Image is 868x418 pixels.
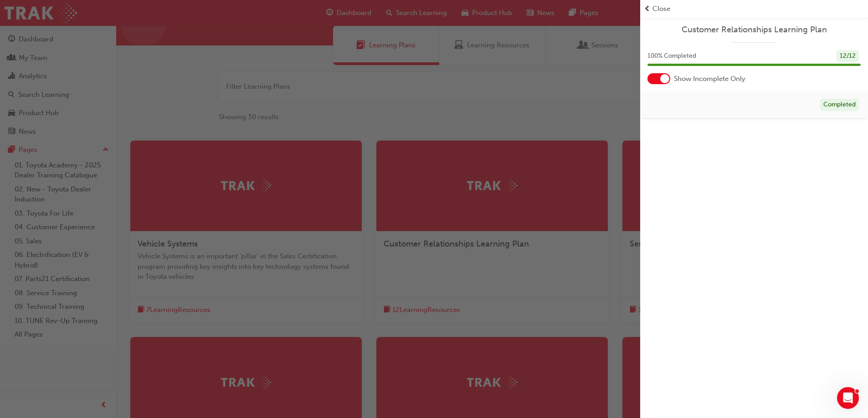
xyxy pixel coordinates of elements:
div: Completed [820,99,859,111]
span: Close [652,4,670,14]
a: Customer Relationships Learning Plan [647,25,861,35]
span: Show Incomplete Only [674,74,745,84]
span: 100 % Completed [647,51,696,61]
iframe: Intercom live chat [837,387,859,409]
button: prev-iconClose [644,4,864,14]
span: prev-icon [644,4,651,14]
div: 12 / 12 [837,50,859,62]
